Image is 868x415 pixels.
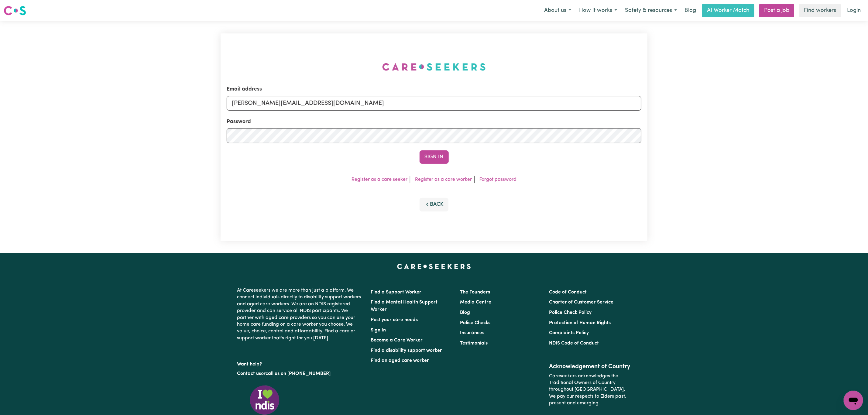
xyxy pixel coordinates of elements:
[702,4,754,17] a: AI Worker Match
[420,150,449,164] button: Sign In
[371,348,442,353] a: Find a disability support worker
[237,371,261,376] a: Contact us
[460,290,490,295] a: The Founders
[460,341,488,346] a: Testimonials
[237,358,364,368] p: Want help?
[540,4,575,17] button: About us
[460,300,491,305] a: Media Centre
[575,4,621,17] button: How it works
[843,4,864,17] a: Login
[237,285,364,344] p: At Careseekers we are more than just a platform. We connect individuals directly to disability su...
[621,4,681,17] button: Safety & resources
[227,118,251,126] label: Password
[4,5,26,16] img: Careseekers logo
[415,177,472,182] a: Register as a care worker
[227,85,262,93] label: Email address
[844,391,863,410] iframe: Button to launch messaging window, conversation in progress
[549,290,587,295] a: Code of Conduct
[549,370,631,409] p: Careseekers acknowledges the Traditional Owners of Country throughout [GEOGRAPHIC_DATA]. We pay o...
[460,321,490,325] a: Police Checks
[549,341,599,346] a: NDIS Code of Conduct
[371,338,423,343] a: Become a Care Worker
[799,4,841,17] a: Find workers
[759,4,794,17] a: Post a job
[397,264,471,269] a: Careseekers home page
[479,177,516,182] a: Forgot password
[549,300,613,305] a: Charter of Customer Service
[371,358,429,363] a: Find an aged care worker
[371,328,386,333] a: Sign In
[266,371,331,376] a: call us on [PHONE_NUMBER]
[227,96,641,111] input: Email address
[549,363,631,370] h2: Acknowledgement of Country
[237,368,364,379] p: or
[549,321,611,325] a: Protection of Human Rights
[460,331,484,335] a: Insurances
[352,177,407,182] a: Register as a care seeker
[420,198,449,211] button: Back
[371,317,418,322] a: Post your care needs
[549,331,589,335] a: Complaints Policy
[460,310,470,315] a: Blog
[371,290,422,295] a: Find a Support Worker
[371,300,438,312] a: Find a Mental Health Support Worker
[549,310,592,315] a: Police Check Policy
[681,4,700,17] a: Blog
[4,4,26,18] a: Careseekers logo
